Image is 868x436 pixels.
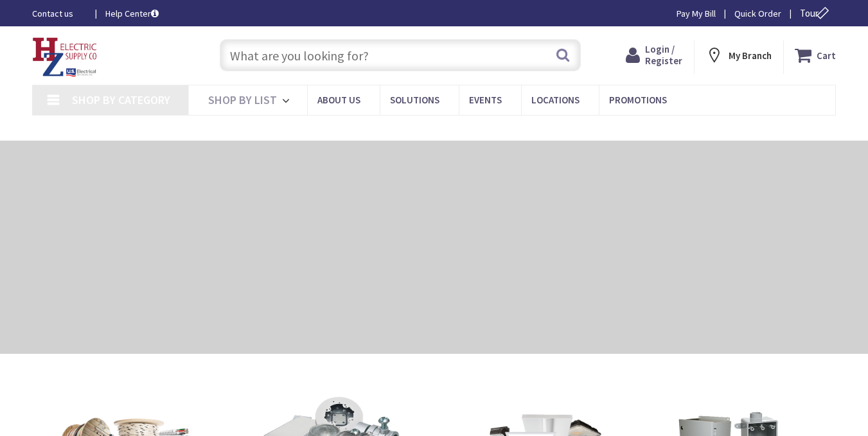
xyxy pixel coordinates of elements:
a: Cart [795,44,836,67]
img: HZ Electric Supply [32,37,98,77]
span: Login / Register [645,43,682,67]
a: Quick Order [734,7,781,20]
span: Shop By List [208,92,277,107]
strong: Cart [817,44,836,67]
div: My Branch [705,44,772,67]
span: Tour [800,7,833,19]
span: Shop By Category [72,92,170,107]
a: Help Center [105,7,159,20]
span: Events [469,94,502,106]
span: About Us [317,94,360,106]
span: Locations [531,94,580,106]
a: Login / Register [626,44,682,67]
a: Contact us [32,7,85,20]
a: Pay My Bill [677,7,716,20]
strong: My Branch [729,49,772,62]
span: Promotions [609,94,667,106]
input: What are you looking for? [220,39,581,71]
span: Solutions [390,94,439,106]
